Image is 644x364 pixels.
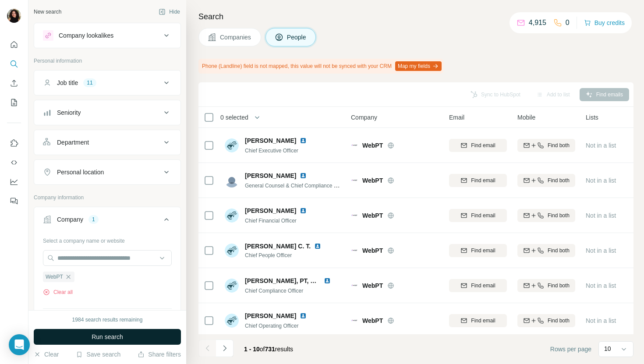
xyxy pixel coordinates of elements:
[225,314,239,328] img: Avatar
[548,141,570,149] span: Find both
[449,139,507,152] button: Find email
[7,75,21,91] button: Enrich CSV
[57,108,81,117] div: Seniority
[198,11,633,23] h4: Search
[34,25,180,46] button: Company lookalikes
[517,314,575,327] button: Find both
[34,329,181,345] button: Run search
[517,113,535,122] span: Mobile
[245,136,296,145] span: [PERSON_NAME]
[7,37,21,53] button: Quick start
[34,102,180,123] button: Seniority
[550,345,591,353] span: Rows per page
[471,141,495,149] span: Find email
[59,31,113,40] div: Company lookalikes
[34,162,180,183] button: Personal location
[362,316,383,325] span: WebPT
[7,9,21,23] img: Avatar
[351,214,358,217] img: Logo of WebPT
[245,251,332,259] span: Chief People Officer
[586,282,616,289] span: Not in a list
[548,177,570,184] span: Find both
[449,174,507,187] button: Find email
[245,277,343,284] span: [PERSON_NAME], PT, MS, FAPTA
[548,317,570,325] span: Find both
[449,244,507,257] button: Find email
[57,78,78,87] div: Job title
[362,211,383,220] span: WebPT
[225,209,239,223] img: Avatar
[300,207,307,214] img: LinkedIn logo
[34,209,180,233] button: Company1
[76,350,120,359] button: Save search
[245,171,296,180] span: [PERSON_NAME]
[351,179,358,182] img: Logo of WebPT
[9,334,30,355] div: Open Intercom Messenger
[548,282,570,290] span: Find both
[586,177,616,184] span: Not in a list
[517,244,575,257] button: Find both
[287,33,307,42] span: People
[7,95,21,110] button: My lists
[225,138,239,152] img: Avatar
[43,288,73,296] button: Clear all
[351,284,358,287] img: Logo of WebPT
[245,206,296,215] span: [PERSON_NAME]
[225,279,239,293] img: Avatar
[34,8,61,16] div: New search
[34,57,181,65] p: Personal information
[57,138,89,147] div: Department
[471,317,495,325] span: Find email
[88,216,99,223] div: 1
[362,141,383,150] span: WebPT
[34,132,180,153] button: Department
[449,314,507,327] button: Find email
[517,209,575,222] button: Find both
[529,18,546,28] p: 4,915
[362,246,383,255] span: WebPT
[216,339,234,357] button: Navigate to next page
[245,182,349,189] span: General Counsel & Chief Compliance Officer
[57,215,83,224] div: Company
[7,56,21,72] button: Search
[244,346,260,353] span: 1 - 10
[584,17,625,29] button: Buy credits
[260,346,265,353] span: of
[604,344,611,353] p: 10
[152,5,186,18] button: Hide
[471,247,495,254] span: Find email
[72,316,143,324] div: 1984 search results remaining
[351,113,377,122] span: Company
[198,59,443,74] div: Phone (Landline) field is not mapped, this value will not be synced with your CRM
[245,288,303,294] span: Chief Compliance Officer
[225,244,239,258] img: Avatar
[566,18,570,28] p: 0
[351,319,358,322] img: Logo of WebPT
[449,209,507,222] button: Find email
[34,72,180,93] button: Job title11
[300,312,307,319] img: LinkedIn logo
[225,173,239,187] img: Avatar
[586,247,616,254] span: Not in a list
[34,194,181,201] p: Company information
[7,135,21,151] button: Use Surfe on LinkedIn
[471,282,495,290] span: Find email
[314,243,321,250] img: LinkedIn logo
[471,177,495,184] span: Find email
[46,273,63,281] span: WebPT
[362,281,383,290] span: WebPT
[245,148,298,154] span: Chief Executive Officer
[586,113,598,122] span: Lists
[395,61,442,71] button: Map my fields
[351,249,358,252] img: Logo of WebPT
[220,33,252,42] span: Companies
[586,142,616,149] span: Not in a list
[517,139,575,152] button: Find both
[300,137,307,144] img: LinkedIn logo
[245,323,299,329] span: Chief Operating Officer
[517,174,575,187] button: Find both
[300,172,307,179] img: LinkedIn logo
[57,168,104,177] div: Personal location
[7,174,21,190] button: Dashboard
[517,279,575,292] button: Find both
